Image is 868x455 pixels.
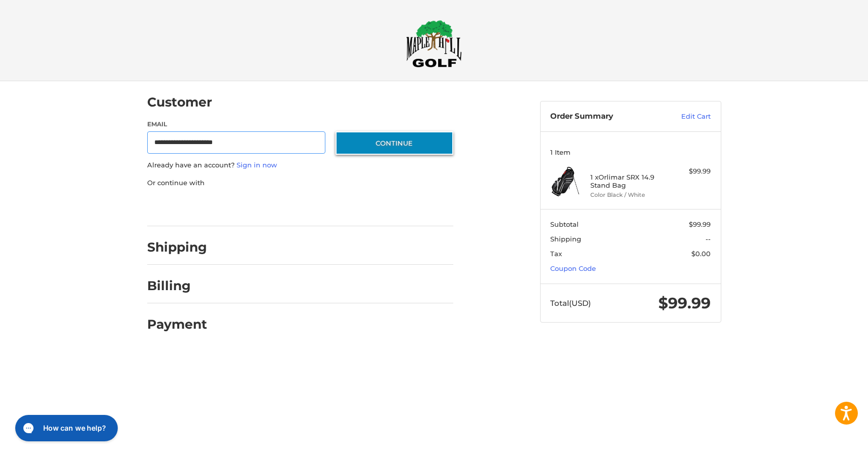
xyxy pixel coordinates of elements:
iframe: PayPal-paypal [144,198,220,216]
span: $99.99 [689,220,711,228]
p: Or continue with [147,178,453,188]
a: Sign in now [237,161,277,169]
a: Coupon Code [550,264,596,272]
li: Color Black / White [590,191,668,199]
h3: 1 Item [550,148,711,156]
h2: Billing [147,278,207,294]
p: Already have an account? [147,160,453,170]
iframe: PayPal-venmo [316,198,392,216]
h2: Customer [147,94,212,110]
span: $99.99 [658,294,711,312]
img: Maple Hill Golf [406,20,462,67]
label: Email [147,120,326,129]
h4: 1 x Orlimar SRX 14.9 Stand Bag [590,173,668,190]
span: Subtotal [550,220,579,228]
h2: Payment [147,317,207,332]
h3: Order Summary [550,112,659,122]
h2: Shipping [147,239,207,255]
div: $99.99 [671,166,711,177]
span: Shipping [550,235,581,243]
span: $0.00 [691,250,711,258]
span: Tax [550,250,562,258]
a: Edit Cart [659,112,711,122]
span: Total (USD) [550,298,591,308]
iframe: Gorgias live chat messenger [10,411,121,445]
span: -- [706,235,711,243]
button: Continue [336,131,453,155]
iframe: PayPal-paylater [230,198,306,216]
